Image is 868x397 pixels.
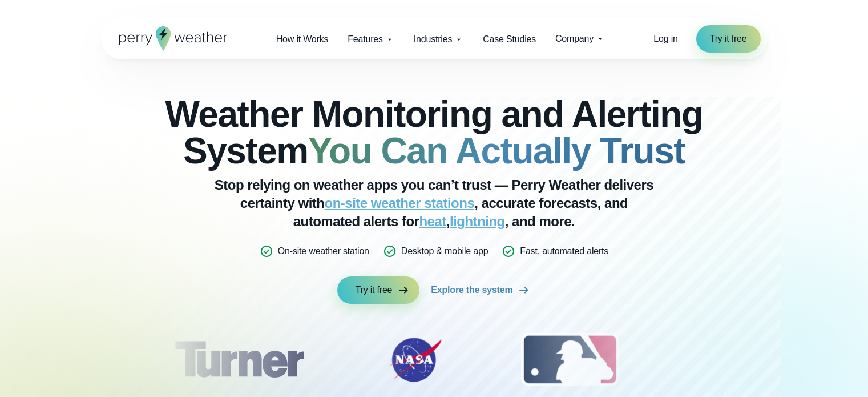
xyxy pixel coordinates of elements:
[555,32,594,46] span: Company
[696,25,761,53] a: Try it free
[520,244,608,258] p: Fast, automated alerts
[375,331,455,388] div: 2 of 12
[710,32,747,46] span: Try it free
[401,244,488,258] p: Desktop & mobile app
[267,27,338,51] a: How it Works
[206,176,663,231] p: Stop relying on weather apps you can’t trust — Perry Weather delivers certainty with , accurate f...
[431,276,531,304] a: Explore the system
[158,96,710,169] h2: Weather Monitoring and Alerting System
[483,33,536,46] span: Case Studies
[308,130,685,171] strong: You Can Actually Trust
[510,331,630,388] img: MLB.svg
[431,283,512,297] span: Explore the system
[158,331,320,388] img: Turner-Construction_1.svg
[337,276,420,304] a: Try it free
[685,331,776,388] div: 4 of 12
[375,331,455,388] img: NASA.svg
[419,214,446,229] a: heat
[450,214,505,229] a: lightning
[276,33,329,46] span: How it Works
[158,331,710,394] div: slideshow
[510,331,630,388] div: 3 of 12
[348,33,383,46] span: Features
[685,331,776,388] img: PGA.svg
[653,34,677,43] span: Log in
[278,244,369,258] p: On-site weather station
[473,27,546,51] a: Case Studies
[653,32,677,46] a: Log in
[414,33,452,46] span: Industries
[356,283,393,297] span: Try it free
[158,331,320,388] div: 1 of 12
[325,195,475,211] a: on-site weather stations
